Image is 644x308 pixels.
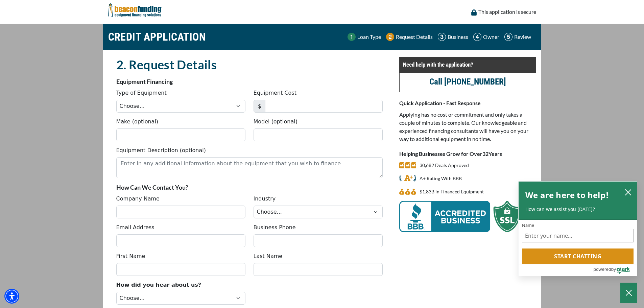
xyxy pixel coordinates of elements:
[525,188,609,202] h2: We are here to help!
[420,161,469,169] p: 30,682 Deals Approved
[522,229,634,242] input: Name
[399,201,521,232] img: BBB Acredited Business and SSL Protection
[348,33,356,41] img: Step 1
[478,8,536,16] p: This application is secure
[396,33,433,41] p: Request Details
[116,146,206,155] label: Equipment Description (optional)
[593,265,611,274] span: powered
[116,77,383,86] p: Equipment Financing
[403,61,532,69] p: Need help with the application?
[108,27,206,47] h1: CREDIT APPLICATION
[525,206,630,213] p: How can we assist you [DATE]?
[483,33,499,41] p: Owner
[116,89,167,97] label: Type of Equipment
[448,33,468,41] p: Business
[522,223,634,228] label: Name
[254,281,356,307] iframe: reCAPTCHA
[116,183,383,191] p: How Can We Contact You?
[399,111,536,143] p: Applying has no cost or commitment and only takes a couple of minutes to complete. Our knowledgea...
[623,187,634,197] button: close chatbox
[116,118,159,126] label: Make (optional)
[611,265,616,274] span: by
[504,33,512,41] img: Step 5
[116,281,201,289] label: How did you hear about us?
[420,174,462,183] p: A+ Rating With BBB
[254,100,265,113] span: $
[593,264,637,276] a: Powered by Olark
[522,248,634,264] button: Start chatting
[518,181,637,277] div: olark chatbox
[471,9,477,16] img: lock icon to convery security
[254,118,297,126] label: Model (optional)
[116,57,383,72] h2: 2. Request Details
[116,252,145,260] label: First Name
[429,77,506,87] a: call (847) 897-1761
[386,33,394,41] img: Step 2
[254,252,283,260] label: Last Name
[116,223,154,232] label: Email Address
[420,188,484,196] p: $1,833,675,080 in Financed Equipment
[399,150,536,158] p: Helping Businesses Grow for Over Years
[473,33,481,41] img: Step 4
[438,33,446,41] img: Step 3
[4,289,19,304] div: Accessibility Menu
[357,33,381,41] p: Loan Type
[254,223,296,232] label: Business Phone
[116,195,160,203] label: Company Name
[254,195,276,203] label: Industry
[620,283,637,303] button: Close Chatbox
[482,150,488,157] span: 32
[514,33,531,41] p: Review
[399,99,536,107] p: Quick Application - Fast Response
[254,89,297,97] label: Equipment Cost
